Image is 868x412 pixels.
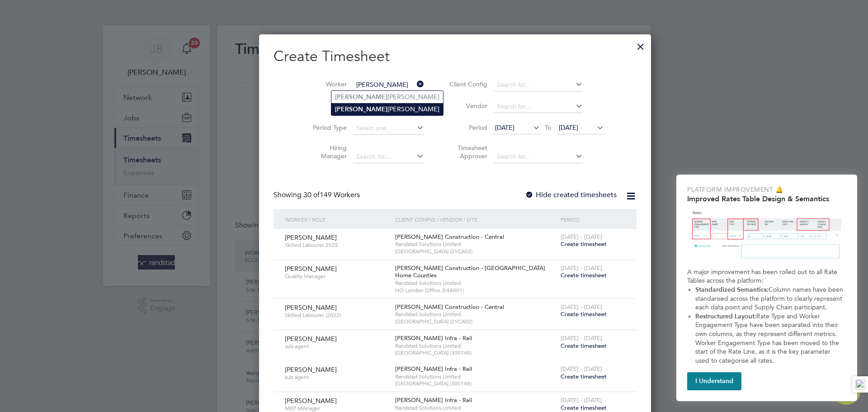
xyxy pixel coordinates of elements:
[561,264,602,272] span: [DATE] - [DATE]
[395,334,472,342] span: [PERSON_NAME] Infra - Rail
[395,318,556,325] span: [GEOGRAPHIC_DATA] (21CA02)
[393,209,558,230] div: Client Config / Vendor / Site
[395,303,504,311] span: [PERSON_NAME] Construction - Central
[303,190,360,199] span: 149 Workers
[285,335,337,343] span: [PERSON_NAME]
[395,404,556,412] span: Randstad Solutions Limited
[303,190,320,199] span: 30 of
[306,80,347,88] label: Worker
[687,194,846,203] h2: Improved Rates Table Design & Semantics
[285,265,337,273] span: [PERSON_NAME]
[395,373,556,380] span: Randstad Solutions Limited
[395,248,556,255] span: [GEOGRAPHIC_DATA] (21CA02)
[494,100,583,113] input: Search for...
[561,365,602,373] span: [DATE] - [DATE]
[395,279,556,287] span: Randstad Solutions Limited
[283,209,393,230] div: Worker / Role
[561,303,602,311] span: [DATE] - [DATE]
[353,79,424,91] input: Search for...
[395,396,472,404] span: [PERSON_NAME] Infra - Rail
[285,405,388,412] span: MEP MAnager
[395,342,556,350] span: Randstad Solutions Limited
[395,365,472,373] span: [PERSON_NAME] Infra - Rail
[285,273,388,280] span: Quality Manager
[687,268,846,285] p: A major improvement has been rolled out to all Rate Tables across the platform:
[561,334,602,342] span: [DATE] - [DATE]
[494,151,583,163] input: Search for...
[274,47,637,66] h2: Create Timesheet
[285,233,337,242] span: [PERSON_NAME]
[285,397,337,405] span: [PERSON_NAME]
[695,286,845,311] span: Column names have been standarised across the platform to clearly represent each data point and S...
[561,240,607,248] span: Create timesheet
[331,91,443,103] li: [PERSON_NAME]
[335,93,387,101] b: [PERSON_NAME]
[525,190,617,199] label: Hide created timesheets
[306,144,347,160] label: Hiring Manager
[495,123,514,132] span: [DATE]
[395,287,556,294] span: HO London Office (54A001)
[285,365,337,374] span: [PERSON_NAME]
[695,313,841,365] span: Rate Type and Worker Engagement Type have been separated into their own columns, as they represen...
[561,233,602,241] span: [DATE] - [DATE]
[542,122,554,133] span: To
[353,151,424,163] input: Search for...
[559,123,578,132] span: [DATE]
[285,343,388,350] span: sub agent
[494,79,583,91] input: Search for...
[274,190,362,200] div: Showing
[561,342,607,350] span: Create timesheet
[331,103,443,115] li: [PERSON_NAME]
[395,349,556,356] span: [GEOGRAPHIC_DATA] (300148)
[395,264,545,279] span: [PERSON_NAME] Construction - [GEOGRAPHIC_DATA] Home Counties
[395,241,556,248] span: Randstad Solutions Limited
[687,185,846,194] p: Platform Improvement 🔔
[561,396,602,404] span: [DATE] - [DATE]
[695,286,769,294] strong: Standardized Semantics:
[676,175,857,401] div: Improved Rate Table Semantics
[285,312,388,319] span: Skilled Labourer (2022)
[285,303,337,312] span: [PERSON_NAME]
[447,80,487,88] label: Client Config
[306,123,347,132] label: Period Type
[306,102,347,110] label: Site
[447,144,487,160] label: Timesheet Approver
[395,233,504,241] span: [PERSON_NAME] Construction - Central
[285,242,388,249] span: Skilled Labourer 2025
[395,311,556,318] span: Randstad Solutions Limited
[561,310,607,318] span: Create timesheet
[447,123,487,132] label: Period
[353,122,424,135] input: Select one
[561,373,607,380] span: Create timesheet
[395,380,556,387] span: [GEOGRAPHIC_DATA] (300148)
[558,209,627,230] div: Period
[285,374,388,381] span: sub agent
[561,271,607,279] span: Create timesheet
[561,404,607,412] span: Create timesheet
[687,207,846,264] img: Updated Rates Table Design & Semantics
[335,105,387,113] b: [PERSON_NAME]
[695,313,756,320] strong: Restructured Layout:
[447,102,487,110] label: Vendor
[687,372,741,390] button: I Understand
